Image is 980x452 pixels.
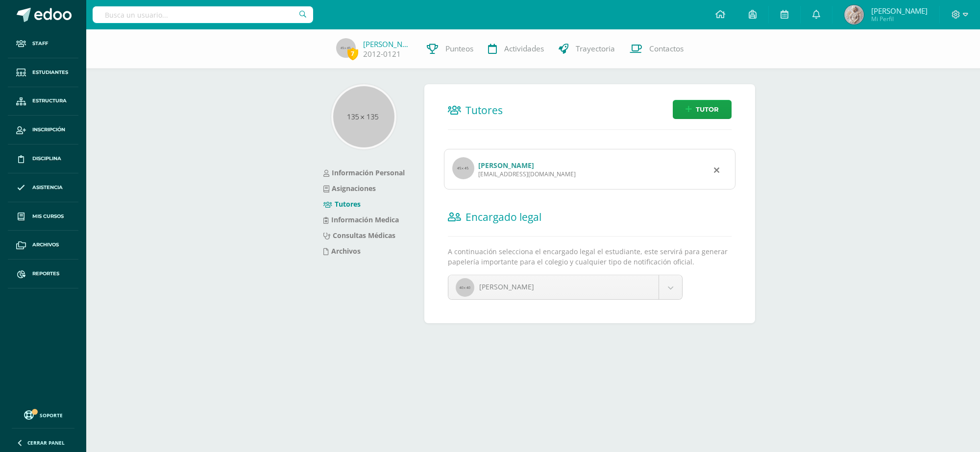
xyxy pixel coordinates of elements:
[844,5,864,24] img: 0721312b14301b3cebe5de6252ad211a.png
[32,97,67,105] span: Estructura
[649,44,684,54] span: Contactos
[445,44,473,54] span: Punteos
[323,184,376,193] a: Asignaciones
[456,278,474,297] img: 40x40
[32,270,59,278] span: Reportes
[323,168,405,177] a: Información Personal
[363,39,412,49] a: [PERSON_NAME]
[479,282,534,291] span: [PERSON_NAME]
[8,29,78,58] a: Staff
[478,170,576,178] div: [EMAIL_ADDRESS][DOMAIN_NAME]
[323,215,399,224] a: Información Medica
[551,29,622,69] a: Trayectoria
[478,161,534,170] a: [PERSON_NAME]
[504,44,544,54] span: Actividades
[333,86,394,147] img: 135x135
[8,202,78,231] a: Mis cursos
[323,199,361,209] a: Tutores
[347,48,358,60] span: 7
[32,126,65,134] span: Inscripción
[576,44,615,54] span: Trayectoria
[8,173,78,202] a: Asistencia
[419,29,481,69] a: Punteos
[40,412,63,419] span: Soporte
[8,87,78,116] a: Estructura
[27,439,65,446] span: Cerrar panel
[871,15,928,23] span: Mi Perfil
[452,157,474,179] img: profile image
[696,100,719,119] span: Tutor
[481,29,551,69] a: Actividades
[12,408,74,421] a: Soporte
[32,241,59,249] span: Archivos
[8,231,78,260] a: Archivos
[448,246,732,267] p: A continuación selecciona el encargado legal el estudiante, este servirá para generar papelería i...
[622,29,691,69] a: Contactos
[871,6,928,16] span: [PERSON_NAME]
[32,40,48,48] span: Staff
[465,210,541,224] span: Encargado legal
[673,100,732,119] a: Tutor
[323,246,361,256] a: Archivos
[465,103,503,117] span: Tutores
[32,213,64,220] span: Mis cursos
[714,164,719,175] div: Remover
[32,155,61,163] span: Disciplina
[32,184,63,191] span: Asistencia
[8,260,78,288] a: Reportes
[8,116,78,144] a: Inscripción
[93,6,313,23] input: Busca un usuario...
[8,58,78,87] a: Estudiantes
[32,69,68,76] span: Estudiantes
[323,231,395,240] a: Consultas Médicas
[8,144,78,173] a: Disciplina
[363,49,401,59] a: 2012-0121
[448,275,683,299] a: [PERSON_NAME]
[336,38,356,58] img: 45x45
